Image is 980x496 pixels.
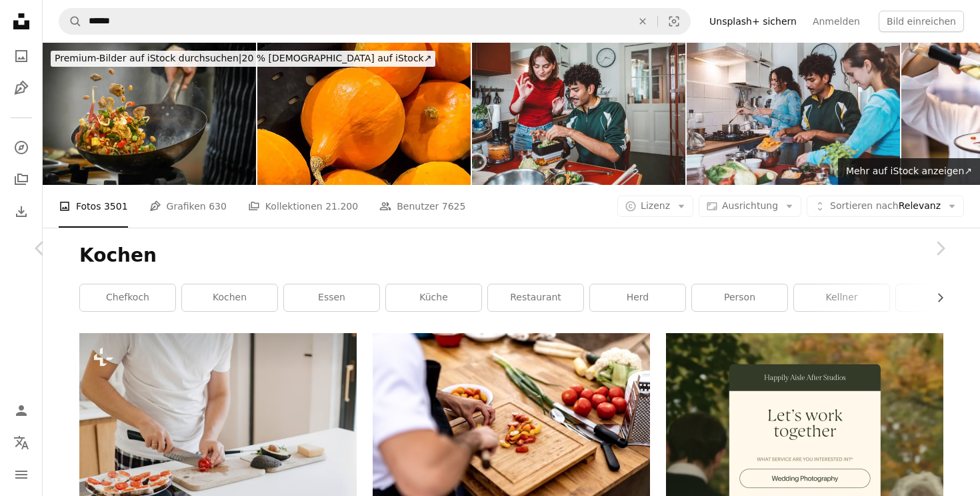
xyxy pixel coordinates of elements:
[699,196,801,217] button: Ausrichtung
[182,284,277,311] a: Kochen
[617,196,693,217] button: Lizenz
[379,185,465,228] a: Benutzer 7625
[846,166,972,176] span: Mehr auf iStock anzeigen ↗
[628,9,657,34] button: Löschen
[687,43,900,185] img: Zwei junge Frauen und junge Männer bereiten frisches Essen zum Mittagessen zu
[59,9,82,34] button: Unsplash suchen
[43,43,443,75] a: Premium-Bilder auf iStock durchsuchen|20 % [DEMOGRAPHIC_DATA] auf iStock↗
[8,166,35,193] a: Kollektionen
[8,43,35,69] a: Fotos
[590,284,685,311] a: Herd
[257,43,471,185] img: Leuchtend orangefarbene Kürbisse auf dem Bauernmarkt
[55,53,242,63] span: Premium-Bilder auf iStock durchsuchen |
[692,284,787,311] a: Person
[149,185,227,228] a: Grafiken 630
[794,284,889,311] a: Kellner
[900,184,980,312] a: Weiter
[807,196,964,217] button: Sortieren nachRelevanz
[830,200,899,211] span: Sortieren nach
[8,75,35,101] a: Grafiken
[8,461,35,488] button: Menü
[838,158,980,185] a: Mehr auf iStock anzeigen↗
[80,284,175,311] a: Chefkoch
[8,397,35,424] a: Anmelden / Registrieren
[209,199,227,214] span: 630
[701,11,805,32] a: Unsplash+ sichern
[386,284,481,311] a: Küche
[51,51,435,67] div: 20 % [DEMOGRAPHIC_DATA] auf iStock ↗
[284,284,379,311] a: Essen
[59,8,691,35] form: Finden Sie Bildmaterial auf der ganzen Webseite
[830,200,941,213] span: Relevanz
[658,9,690,34] button: Visuelle Suche
[442,199,466,214] span: 7625
[488,284,583,311] a: Restaurant
[879,11,964,32] button: Bild einreichen
[248,185,358,228] a: Kollektionen 21.200
[805,11,868,32] a: Anmelden
[722,200,778,211] span: Ausrichtung
[79,419,357,431] a: Hausmannskost-Konzept. Person schneidet Tomatenscheibe für Sandwich in moderner weißer Küche. Pro...
[472,43,685,185] img: Junge Frau und Mann naschen Mahlzeit aus Brotdosen mit hausgemachter zubereiteter Mahlzeit
[43,43,256,185] img: Chef preparing food in restaurant kitchen
[325,199,358,214] span: 21.200
[79,244,943,268] h1: Kochen
[8,134,35,161] a: Entdecken
[373,419,650,431] a: eine Person, die Gemüse auf einem Schneidebrett schneidet
[641,200,670,211] span: Lizenz
[8,429,35,456] button: Sprache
